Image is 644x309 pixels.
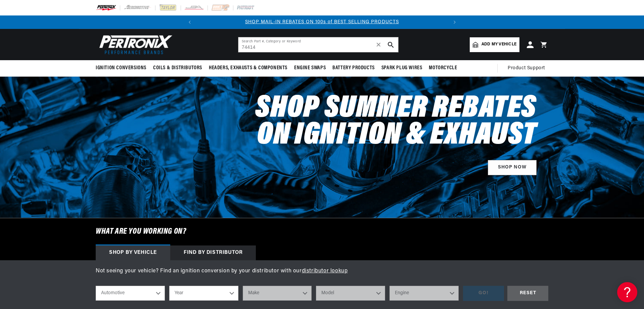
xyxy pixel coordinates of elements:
div: RESET [507,286,548,301]
a: distributor lookup [302,268,348,274]
h2: Shop Summer Rebates on Ignition & Exhaust [255,95,537,149]
a: Add my vehicle [470,37,519,52]
summary: Engine Swaps [291,60,329,76]
div: 1 of 2 [196,18,448,26]
a: SHOP MAIL-IN REBATES ON 100s of BEST SELLING PRODUCTS [245,20,399,25]
summary: Product Support [508,60,548,76]
summary: Coils & Distributors [150,60,205,76]
button: Translation missing: en.sections.announcements.next_announcement [448,15,461,29]
div: Shop by vehicle [96,245,170,260]
select: Engine [389,286,459,301]
select: Ride Type [96,286,165,301]
a: SHOP NOW [488,160,537,175]
summary: Spark Plug Wires [378,60,426,76]
button: Translation missing: en.sections.announcements.previous_announcement [183,15,196,29]
span: Motorcycle [429,65,457,72]
button: search button [383,37,398,52]
summary: Ignition Conversions [96,60,150,76]
div: Find by Distributor [170,245,256,260]
summary: Headers, Exhausts & Components [205,60,291,76]
img: Pertronix [96,33,173,56]
summary: Battery Products [329,60,378,76]
select: Year [169,286,238,301]
span: Add my vehicle [481,41,516,48]
select: Make [243,286,312,301]
span: Product Support [508,65,545,72]
h6: What are you working on? [79,218,565,245]
span: Coils & Distributors [153,65,202,72]
span: Engine Swaps [294,65,326,72]
p: Not seeing your vehicle? Find an ignition conversion by your distributor with our [96,267,548,276]
span: Battery Products [332,65,375,72]
select: Model [316,286,385,301]
summary: Motorcycle [425,60,460,76]
slideshow-component: Translation missing: en.sections.announcements.announcement_bar [79,15,565,29]
div: Announcement [196,18,448,26]
input: Search Part #, Category or Keyword [238,37,398,52]
span: Spark Plug Wires [381,65,422,72]
span: Ignition Conversions [96,65,146,72]
span: Headers, Exhausts & Components [209,65,287,72]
